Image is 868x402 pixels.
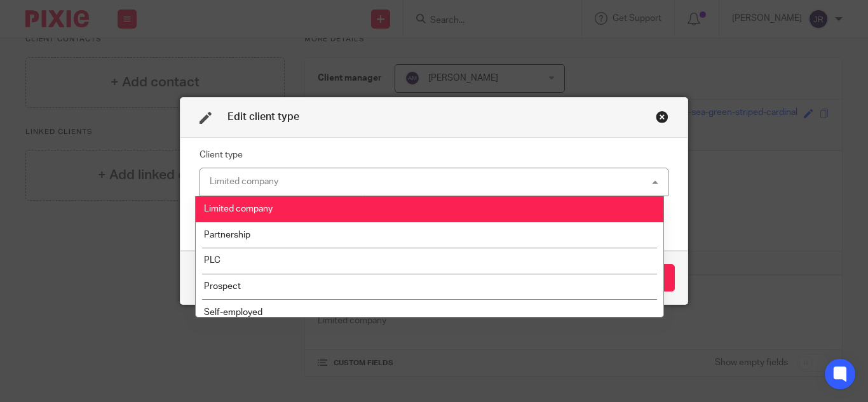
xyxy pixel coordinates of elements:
span: Self-employed [204,308,262,317]
span: Partnership [204,231,250,239]
span: PLC [204,256,220,265]
span: Limited company [204,204,273,213]
div: Close this dialog window [656,111,668,123]
span: Prospect [204,282,241,291]
span: Edit client type [227,112,299,122]
div: Limited company [210,177,278,186]
label: Client type [200,149,243,161]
